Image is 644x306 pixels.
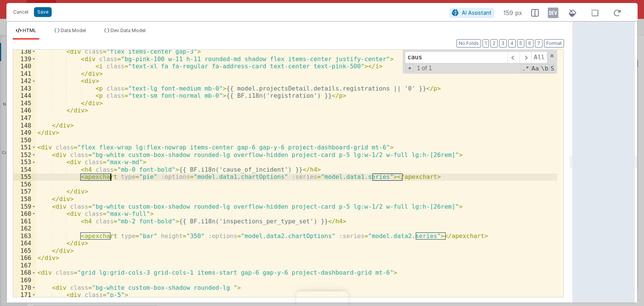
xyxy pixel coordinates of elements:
[13,151,36,159] div: 152
[531,64,539,73] span: CaseSensitive Search
[13,291,36,299] div: 171
[13,85,36,92] div: 143
[13,254,36,262] div: 166
[540,64,549,73] span: Whole Word Search
[13,247,36,255] div: 165
[405,51,507,63] input: Search for
[13,195,36,203] div: 158
[13,203,36,211] div: 159
[544,39,564,48] button: Format
[13,225,36,232] div: 162
[483,39,489,48] button: 1
[531,51,547,63] span: Alt-Enter
[490,39,498,48] button: 2
[13,210,36,218] div: 160
[414,65,435,72] span: 1 of 1
[535,39,543,48] button: 7
[13,92,36,100] div: 144
[13,107,36,114] div: 146
[521,64,530,73] span: RegExp Search
[13,114,36,122] div: 147
[13,218,36,225] div: 161
[503,8,522,17] span: 159 px
[406,64,414,72] span: Toggel Replace mode
[13,129,36,137] div: 149
[13,137,36,144] div: 150
[9,7,32,17] button: Cancel
[13,284,36,292] div: 170
[13,232,36,240] div: 163
[13,70,36,78] div: 141
[550,64,555,73] span: Search In Selection
[13,63,36,70] div: 140
[13,277,36,284] div: 169
[13,55,36,63] div: 139
[61,28,86,33] span: Data Model
[13,240,36,247] div: 164
[23,28,36,33] span: HTML
[13,122,36,129] div: 148
[111,28,146,33] span: Dev Data Model
[13,48,36,55] div: 138
[449,8,494,18] button: AI Assistant
[13,188,36,195] div: 157
[517,39,524,48] button: 5
[13,181,36,188] div: 156
[499,39,507,48] button: 3
[13,173,36,181] div: 155
[462,9,492,16] span: AI Assistant
[13,100,36,107] div: 145
[34,7,52,17] button: Save
[456,39,481,48] button: No Folds
[13,158,36,166] div: 153
[508,39,516,48] button: 4
[13,144,36,151] div: 151
[13,77,36,85] div: 142
[13,166,36,174] div: 154
[526,39,533,48] button: 6
[13,269,36,277] div: 168
[13,262,36,269] div: 167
